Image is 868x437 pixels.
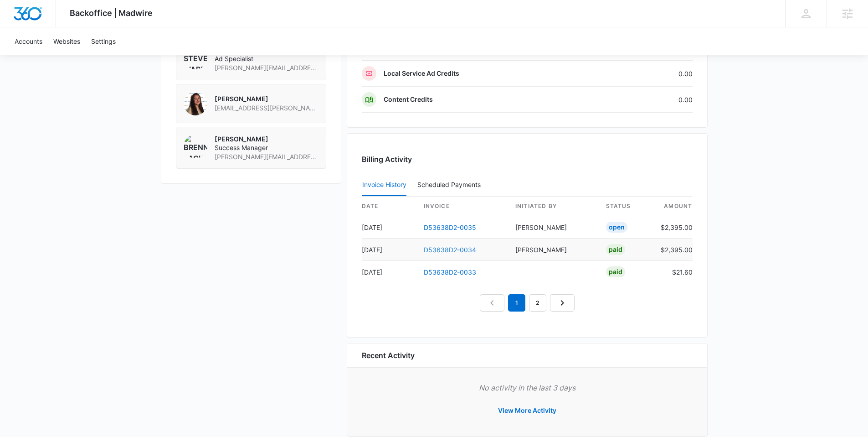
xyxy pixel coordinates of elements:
span: Ad Specialist [215,54,318,63]
div: Scheduled Payments [417,182,484,188]
th: date [362,197,416,216]
td: [DATE] [362,261,416,283]
span: Success Manager [215,143,318,152]
th: amount [653,197,693,216]
nav: Pagination [480,294,575,312]
td: 0.00 [596,87,693,113]
h3: Billing Activity [362,154,693,165]
span: Backoffice | Madwire [70,8,153,18]
p: No activity in the last 3 days [362,382,693,393]
a: Next Page [550,294,575,312]
a: Websites [48,27,86,55]
a: D53638D2-0033 [424,268,476,276]
p: Local Service Ad Credits [384,69,459,78]
div: Open [606,222,627,233]
button: View More Activity [489,400,565,421]
div: Paid [606,266,625,277]
span: [PERSON_NAME][EMAIL_ADDRESS][PERSON_NAME][DOMAIN_NAME] [215,63,318,73]
th: Initiated By [508,197,599,216]
img: Audriana Talamantes [184,92,207,115]
th: status [599,197,653,216]
td: $2,395.00 [653,239,693,261]
a: Settings [86,27,121,55]
img: Brennan Rachman [184,135,207,158]
p: [PERSON_NAME] [215,135,318,144]
p: [PERSON_NAME] [215,94,318,104]
h6: Recent Activity [362,350,415,361]
td: [DATE] [362,239,416,261]
a: Page 2 [529,294,546,312]
td: 0.00 [596,61,693,87]
p: Content Credits [384,95,433,104]
td: [PERSON_NAME] [508,239,599,261]
span: [EMAIL_ADDRESS][PERSON_NAME][DOMAIN_NAME] [215,104,318,113]
a: D53638D2-0035 [424,224,476,231]
th: invoice [416,197,508,216]
div: Paid [606,244,625,255]
a: D53638D2-0034 [424,246,476,254]
td: $2,395.00 [653,216,693,239]
span: [PERSON_NAME][EMAIL_ADDRESS][PERSON_NAME][DOMAIN_NAME] [215,152,318,161]
button: Invoice History [362,174,406,196]
em: 1 [508,294,525,312]
img: Steven Warren [184,46,207,69]
td: [PERSON_NAME] [508,216,599,239]
td: [DATE] [362,216,416,239]
a: Accounts [9,27,48,55]
td: $21.60 [653,261,693,283]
